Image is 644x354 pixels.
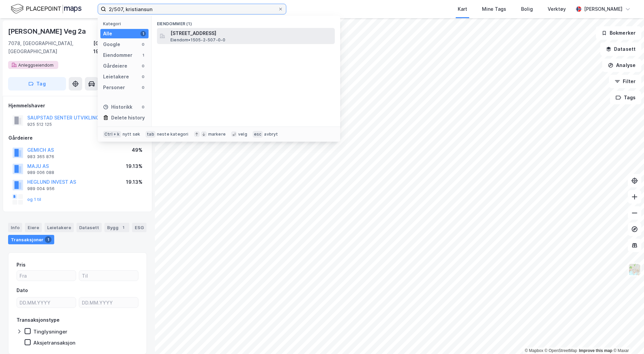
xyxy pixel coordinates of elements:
[103,73,129,81] div: Leietakere
[140,42,146,47] div: 0
[602,59,641,72] button: Analyse
[104,223,129,232] div: Bygg
[8,235,54,244] div: Transaksjoner
[8,26,87,37] div: [PERSON_NAME] Veg 2a
[584,5,622,13] div: [PERSON_NAME]
[126,162,142,170] div: 19.13%
[8,102,147,110] div: Hjemmelshaver
[610,91,641,104] button: Tags
[123,132,140,137] div: nytt søk
[103,30,112,38] div: Alle
[548,5,566,13] div: Verktøy
[93,39,147,56] div: [GEOGRAPHIC_DATA], 197/983
[126,178,142,186] div: 19.13%
[8,223,22,232] div: Info
[33,340,75,346] div: Aksjetransaksjon
[103,131,121,138] div: Ctrl + k
[579,348,612,353] a: Improve this map
[140,85,146,90] div: 0
[132,146,142,154] div: 49%
[610,322,644,354] iframe: Chat Widget
[27,122,52,127] div: 925 512 125
[103,40,120,48] div: Google
[521,5,533,13] div: Bolig
[140,104,146,110] div: 0
[79,297,138,308] input: DD.MM.YYYY
[17,261,26,269] div: Pris
[609,75,641,88] button: Filter
[208,132,226,137] div: markere
[44,223,74,232] div: Leietakere
[76,223,102,232] div: Datasett
[25,223,42,232] div: Eiere
[482,5,506,13] div: Mine Tags
[238,132,247,137] div: velg
[146,131,156,138] div: tab
[264,132,278,137] div: avbryt
[27,154,54,160] div: 983 365 876
[103,62,127,70] div: Gårdeiere
[170,29,332,37] span: [STREET_ADDRESS]
[140,52,146,58] div: 1
[253,131,263,138] div: esc
[170,37,225,43] span: Eiendom • 1505-2-507-0-0
[11,3,82,15] img: logo.f888ab2527a4732fd821a326f86c7f29.svg
[17,286,28,294] div: Dato
[157,132,189,137] div: neste kategori
[545,348,577,353] a: OpenStreetMap
[525,348,543,353] a: Mapbox
[8,134,147,142] div: Gårdeiere
[152,16,340,28] div: Eiendommer (1)
[628,263,641,276] img: Z
[17,316,60,324] div: Transaksjonstype
[103,103,132,111] div: Historikk
[132,223,147,232] div: ESG
[106,4,278,14] input: Søk på adresse, matrikkel, gårdeiere, leietakere eller personer
[103,83,125,92] div: Personer
[103,51,132,59] div: Eiendommer
[8,77,66,91] button: Tag
[120,224,127,231] div: 1
[600,42,641,56] button: Datasett
[103,21,149,26] div: Kategori
[17,271,76,281] input: Fra
[79,271,138,281] input: Til
[140,63,146,69] div: 0
[45,236,52,243] div: 1
[111,114,145,122] div: Delete history
[140,74,146,79] div: 0
[27,170,54,175] div: 989 006 088
[33,328,67,335] div: Tinglysninger
[596,26,641,40] button: Bokmerker
[17,297,76,308] input: DD.MM.YYYY
[458,5,467,13] div: Kart
[610,322,644,354] div: Kontrollprogram for chat
[27,186,55,191] div: 989 004 956
[140,31,146,36] div: 1
[8,39,93,56] div: 7078, [GEOGRAPHIC_DATA], [GEOGRAPHIC_DATA]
